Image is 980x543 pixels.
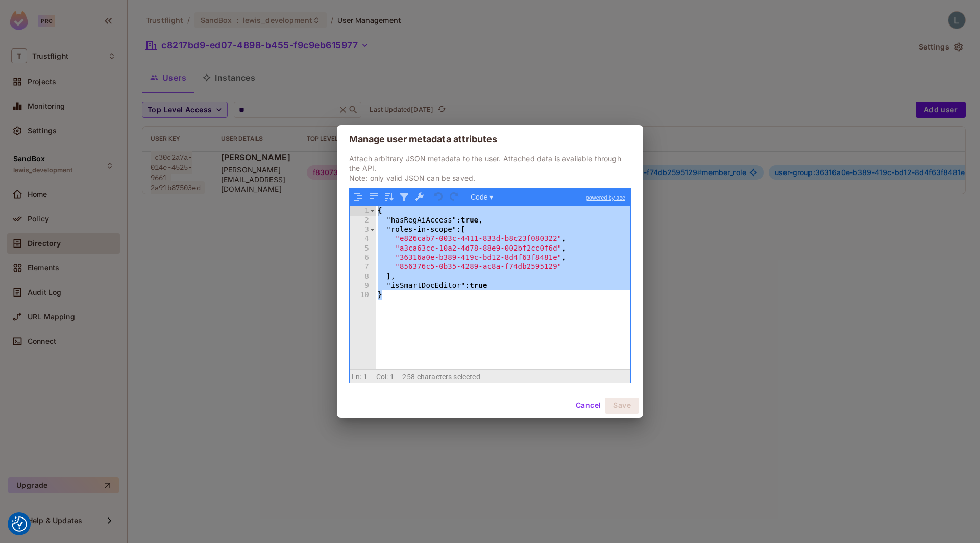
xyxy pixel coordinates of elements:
span: 1 [363,373,367,381]
div: 9 [350,281,376,290]
button: Cancel [572,398,605,414]
p: Attach arbitrary JSON metadata to the user. Attached data is available through the API. Note: onl... [349,154,631,183]
div: 10 [350,290,376,300]
div: 1 [350,206,376,215]
button: Code ▾ [467,190,497,204]
button: Redo (Ctrl+Shift+Z) [448,190,461,204]
div: 7 [350,262,376,271]
button: Consent Preferences [12,516,27,532]
div: 3 [350,225,376,234]
button: Repair JSON: fix quotes and escape characters, remove comments and JSONP notation, turn JavaScrip... [413,190,426,204]
img: Revisit consent button [12,516,27,532]
button: Save [605,398,639,414]
div: 6 [350,253,376,262]
span: characters selected [417,373,480,381]
span: Ln: [352,373,361,381]
button: Undo last action (Ctrl+Z) [432,190,446,204]
div: 5 [350,244,376,253]
span: 258 [402,373,414,381]
button: Compact JSON data, remove all whitespaces (Ctrl+Shift+I) [367,190,380,204]
div: 2 [350,216,376,225]
div: 4 [350,234,376,243]
span: 1 [390,373,394,381]
a: powered by ace [581,188,630,207]
button: Format JSON data, with proper indentation and line feeds (Ctrl+I) [352,190,365,204]
span: Col: [376,373,388,381]
div: 8 [350,272,376,281]
h2: Manage user metadata attributes [337,125,643,154]
button: Filter, sort, or transform contents [398,190,411,204]
button: Sort contents [382,190,396,204]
